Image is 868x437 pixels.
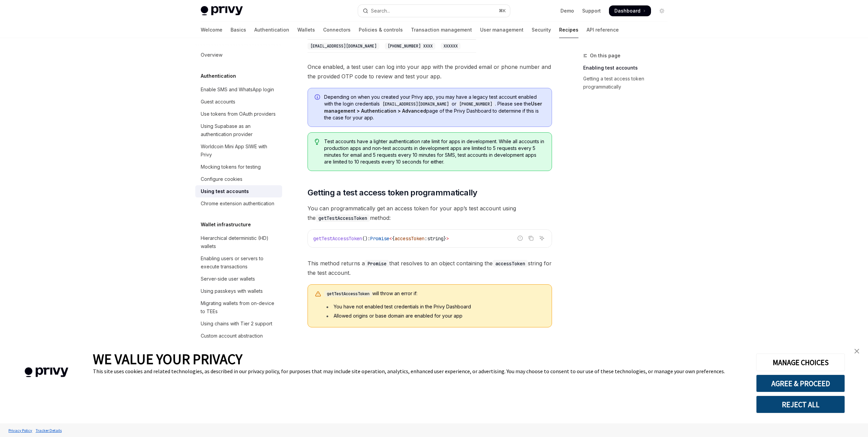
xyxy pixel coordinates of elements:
[480,22,524,38] a: User management
[850,344,864,358] a: close banner
[201,234,278,250] div: Hierarchical deterministic (HD) wallets
[313,235,362,242] span: getTestAccessToken
[195,273,282,285] a: Server-side user wallets
[201,51,222,59] div: Overview
[456,101,495,108] code: [PHONE_NUMBER]
[411,22,472,38] a: Transaction management
[195,49,282,61] a: Overview
[499,8,506,14] span: ⌘ K
[201,175,242,183] div: Configure cookies
[195,140,282,161] a: Worldcoin Mini App SIWE with Privy
[323,22,351,38] a: Connectors
[537,234,546,243] button: Ask AI
[324,138,545,165] span: Test accounts have a lighter authentication rate limit for apps in development. While all account...
[308,259,552,278] span: This method returns a that resolves to an object containing the string for the test account.
[854,349,859,354] img: close banner
[380,101,452,108] code: [EMAIL_ADDRESS][DOMAIN_NAME]
[195,96,282,108] a: Guest accounts
[201,320,272,328] div: Using chains with Tier 2 support
[201,163,261,171] div: Mocking tokens for testing
[446,235,449,242] span: >
[195,173,282,185] a: Configure cookies
[370,235,389,242] span: Promise
[201,275,255,283] div: Server-side user wallets
[559,22,578,38] a: Recipes
[7,424,34,436] a: Privacy Policy
[201,221,251,229] h5: Wallet infrastructure
[590,52,620,60] span: On this page
[392,235,395,242] span: {
[425,235,427,242] span: :
[231,22,246,38] a: Basics
[201,299,278,316] div: Migrating wallets from on-device to TEEs
[201,98,235,106] div: Guest accounts
[201,72,236,80] h5: Authentication
[609,5,651,16] a: Dashboard
[756,354,845,371] button: MANAGE CHOICES
[308,187,477,198] span: Getting a test access token programmatically
[201,199,274,208] div: Chrome extension authentication
[34,424,63,436] a: Tracker Details
[93,368,746,375] div: This site uses cookies and related technologies, as described in our privacy policy, for purposes...
[201,332,278,348] div: Custom account abstraction implementation
[656,5,667,16] button: Toggle dark mode
[362,235,370,242] span: ():
[201,187,249,195] div: Using test accounts
[201,85,274,94] div: Enable SMS and WhatsApp login
[371,7,390,15] div: Search...
[195,83,282,96] a: Enable SMS and WhatsApp login
[324,290,545,297] span: will throw an error if:
[195,108,282,120] a: Use tokens from OAuth providers
[297,22,315,38] a: Wallets
[516,234,525,243] button: Report incorrect code
[195,185,282,197] a: Using test accounts
[315,139,319,145] svg: Tip
[316,214,370,222] code: getTestAccessToken
[385,43,435,50] code: [PHONE_NUMBER] XXXX
[583,73,673,92] a: Getting a test access token programmatically
[201,287,263,295] div: Using passkeys with wallets
[614,7,640,14] span: Dashboard
[324,290,372,297] code: getTestAccessToken
[582,7,601,14] a: Support
[324,303,545,310] li: You have not enabled test credentials in the Privy Dashboard
[315,94,321,101] svg: Info
[10,358,83,387] img: company logo
[441,43,460,50] code: XXXXXX
[254,22,289,38] a: Authentication
[195,330,282,350] a: Custom account abstraction implementation
[427,235,443,242] span: string
[493,260,528,267] code: accessToken
[195,297,282,318] a: Migrating wallets from on-device to TEEs
[587,22,619,38] a: API reference
[358,5,510,17] button: Open search
[195,285,282,297] a: Using passkeys with wallets
[560,7,574,14] a: Demo
[308,43,379,50] code: [EMAIL_ADDRESS][DOMAIN_NAME]
[195,318,282,330] a: Using chains with Tier 2 support
[201,142,278,159] div: Worldcoin Mini App SIWE with Privy
[359,22,403,38] a: Policies & controls
[583,62,673,73] a: Enabling test accounts
[756,396,845,413] button: REJECT ALL
[201,254,278,271] div: Enabling users or servers to execute transactions
[195,161,282,173] a: Mocking tokens for testing
[195,232,282,252] a: Hierarchical deterministic (HD) wallets
[443,235,446,242] span: }
[201,110,276,118] div: Use tokens from OAuth providers
[195,120,282,140] a: Using Supabase as an authentication provider
[195,252,282,273] a: Enabling users or servers to execute transactions
[308,62,552,81] span: Once enabled, a test user can log into your app with the provided email or phone number and the p...
[315,291,321,298] svg: Warning
[201,122,278,138] div: Using Supabase as an authentication provider
[324,94,545,121] span: Depending on when you created your Privy app, you may have a legacy test account enabled with the...
[201,6,243,16] img: light logo
[527,234,535,243] button: Copy the contents from the code block
[324,312,545,319] li: Allowed origins or base domain are enabled for your app
[308,204,552,223] span: You can programmatically get an access token for your app’s test account using the method:
[756,375,845,392] button: AGREE & PROCEED
[195,197,282,210] a: Chrome extension authentication
[201,22,222,38] a: Welcome
[93,350,242,368] span: WE VALUE YOUR PRIVACY
[389,235,392,242] span: <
